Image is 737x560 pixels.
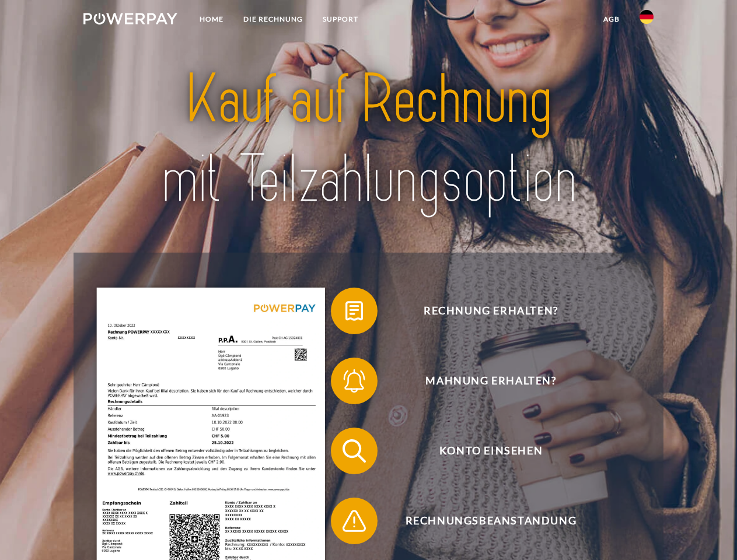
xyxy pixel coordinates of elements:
span: Rechnung erhalten? [348,288,634,334]
button: Rechnung erhalten? [331,288,634,334]
span: Mahnung erhalten? [348,358,634,404]
span: Rechnungsbeanstandung [348,498,634,544]
span: Konto einsehen [348,428,634,474]
a: agb [593,9,630,30]
button: Konto einsehen [331,428,634,474]
img: qb_bell.svg [340,366,369,395]
img: qb_warning.svg [340,506,369,535]
img: logo-powerpay-white.svg [83,13,177,24]
img: title-powerpay_de.svg [111,56,626,223]
a: DIE RECHNUNG [233,9,313,30]
img: qb_bill.svg [340,296,369,325]
a: Home [190,9,233,30]
button: Rechnungsbeanstandung [331,498,634,544]
a: SUPPORT [313,9,368,30]
img: de [640,10,654,24]
img: qb_search.svg [340,436,369,466]
button: Mahnung erhalten? [331,358,634,404]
